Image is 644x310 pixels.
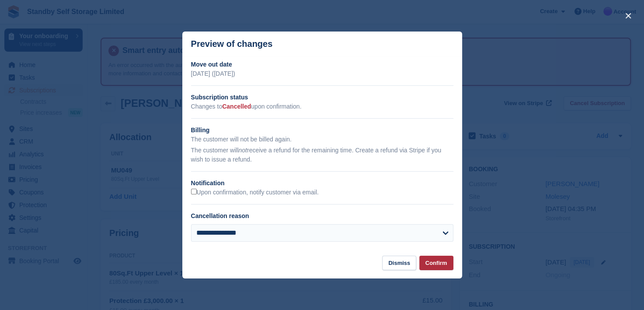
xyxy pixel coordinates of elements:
[191,189,197,194] input: Upon confirmation, notify customer via email.
[191,126,453,135] h2: Billing
[419,256,453,270] button: Confirm
[191,189,319,197] label: Upon confirmation, notify customer via email.
[191,93,453,102] h2: Subscription status
[238,147,247,154] em: not
[191,179,453,188] h2: Notification
[191,60,453,69] h2: Move out date
[621,9,635,23] button: close
[191,135,453,144] p: The customer will not be billed again.
[382,256,416,270] button: Dismiss
[191,69,453,78] p: [DATE] ([DATE])
[191,102,453,111] p: Changes to upon confirmation.
[191,212,249,219] label: Cancellation reason
[222,103,251,110] span: Cancelled
[191,146,453,164] p: The customer will receive a refund for the remaining time. Create a refund via Stripe if you wish...
[191,39,273,49] p: Preview of changes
